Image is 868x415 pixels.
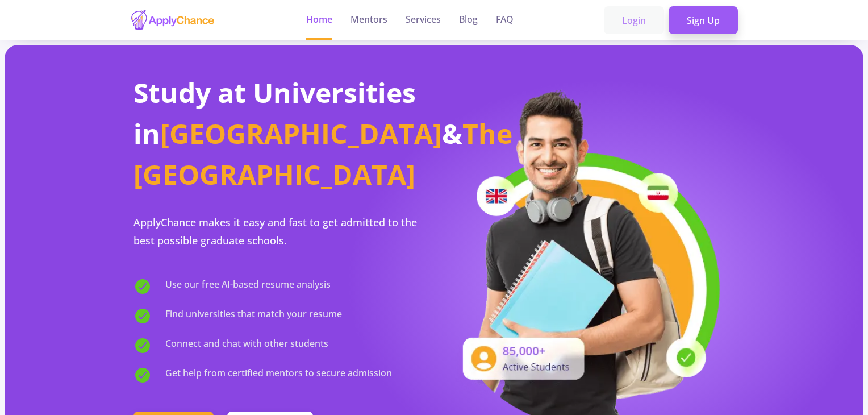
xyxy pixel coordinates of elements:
a: Sign Up [669,6,738,35]
span: Connect and chat with other students [165,337,328,355]
img: applychance logo [130,9,215,31]
span: Use our free AI-based resume analysis [165,277,331,296]
span: & [442,115,462,152]
a: Login [604,6,664,35]
span: [GEOGRAPHIC_DATA] [160,115,442,152]
span: Study at Universities in [133,74,416,152]
span: ApplyChance makes it easy and fast to get admitted to the best possible graduate schools. [133,215,417,247]
span: Find universities that match your resume [165,307,342,325]
span: Get help from certified mentors to secure admission [165,366,392,384]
